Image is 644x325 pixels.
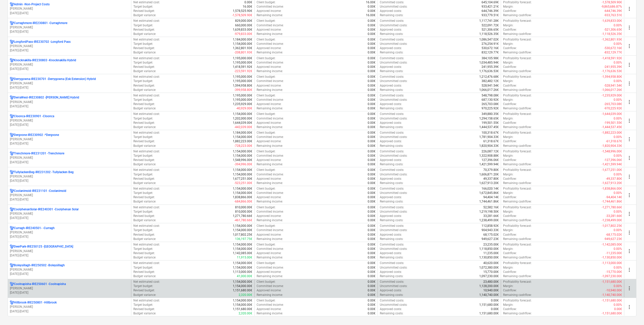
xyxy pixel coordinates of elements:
span: more_vert [626,174,632,180]
p: [DATE] - [DATE] [10,309,129,314]
p: Approved costs : [380,9,402,13]
p: -265,703.08€ [604,102,622,106]
p: Remaining costs : [380,32,403,36]
p: 1,118,526.35€ [479,32,499,36]
p: 933,779.51€ [482,13,499,17]
p: 1,418,591.92€ [233,65,252,69]
p: -399,958.80€ [234,88,252,92]
span: more_vert [626,6,632,12]
p: [PERSON_NAME] [10,156,129,160]
p: Approved costs : [380,28,402,32]
p: 0.00% [614,98,622,102]
p: 0.00€ [368,84,376,88]
p: -970,225.92€ [604,106,622,111]
p: Profitability forecast : [503,56,532,60]
p: Approved income : [257,65,281,69]
p: -1,594,958.80€ [602,75,622,79]
p: 687,130.92€ [482,98,499,102]
p: 0.00€ [368,42,376,46]
p: 0.00€ [368,79,376,83]
p: [DATE] - [DATE] [10,67,129,71]
div: Project has multi currencies enabled [10,21,14,25]
p: -530,672.16€ [604,46,622,50]
div: Cloonca-IRE230901 -Cloonca[PERSON_NAME][DATE]-[DATE] [10,114,129,127]
p: 0.00% [614,23,622,28]
p: 528,941.54€ [482,84,499,88]
p: Budget variance : [133,32,156,36]
p: Target budget : [133,5,153,9]
p: [DATE] - [DATE] [10,30,129,34]
p: Committed costs : [380,112,404,116]
p: Committed costs : [380,75,404,79]
p: Target budget : [133,98,153,102]
p: Uncommitted costs : [380,42,407,46]
p: [PERSON_NAME] [10,81,129,86]
p: 0.00€ [368,46,376,50]
p: Remaining costs : [380,50,403,55]
p: Revised budget : [133,28,155,32]
p: 0.00€ [368,88,376,92]
p: -1,118,526.35€ [602,32,622,36]
p: 548,798.08€ [482,93,499,98]
p: Margin : [503,5,513,9]
p: Client budget : [257,75,276,79]
p: Remaining costs : [380,69,403,73]
p: 1,362,801.93€ [233,46,252,50]
p: Target budget : [133,23,153,28]
p: 241,955.39€ [482,65,499,69]
p: 0.00€ [244,0,252,5]
p: 349,880.35€ [482,112,499,116]
p: 382,482.12€ [482,79,499,83]
p: Approved income : [257,84,281,88]
p: Committed income : [257,5,284,9]
p: 0.00€ [368,112,376,116]
p: [PERSON_NAME] [10,268,129,272]
p: 0.00€ [368,28,376,32]
p: 0.00€ [368,5,376,9]
p: Client budget : [257,0,276,5]
p: Remaining costs : [380,106,403,111]
p: -521,306.65€ [604,28,622,32]
p: [DATE] - [DATE] [10,291,129,295]
p: Committed costs : [380,19,404,23]
p: Remaining cashflow : [503,69,532,73]
p: 1,578,525.90€ [233,9,252,13]
span: more_vert [626,267,632,273]
p: Client budget : [257,93,276,98]
div: Knocknakilla-IRE230803 -Knocknakilla Hybrid[PERSON_NAME][DATE]-[DATE] [10,58,129,71]
p: Derrygowna-IRE230701 - Derrygowna (Esk Extension) Hybrid [14,77,96,81]
p: Remaining income : [257,69,283,73]
p: Coolnapisha-IRE250601 - Coolnapisha [14,282,66,286]
p: -40,929.00€ [236,106,252,111]
p: Uncommitted costs : [380,5,407,9]
p: Committed costs : [380,56,404,60]
p: 832,129.77€ [482,50,499,55]
p: 0.00€ [368,65,376,69]
p: 0.00€ [368,32,376,36]
p: Cashflow : [503,28,517,32]
p: [PERSON_NAME] [10,305,129,309]
p: [PERSON_NAME] [10,25,129,30]
p: 0.00€ [368,9,376,13]
p: 0.00€ [368,93,376,98]
p: 1,195,000.00€ [233,56,252,60]
p: Committed income : [257,98,284,102]
p: [PERSON_NAME] [10,63,129,67]
p: Net estimated cost : [133,93,160,98]
p: [DATE] - [DATE] [10,48,129,53]
div: Trenchmore-IRE231201 -Trenchmore[PERSON_NAME][DATE]-[DATE] [10,151,129,164]
p: [DATE] - [DATE] [10,123,129,127]
div: Project has multi currencies enabled [10,226,14,230]
p: 1,066,017.26€ [479,88,499,92]
p: 1,195,000.00€ [233,79,252,83]
p: -1,362,801.93€ [602,37,622,42]
p: Target budget : [133,42,153,46]
div: Dergvone-IRE230902 -*Dergvone[PERSON_NAME][DATE]-[DATE] [10,133,129,146]
p: Committed income : [257,23,284,28]
p: -979,833.00€ [234,32,252,36]
p: Remaining cashflow : [503,50,532,55]
p: Boleysillagh-IRE250502 - Boleysillagh [14,263,65,268]
p: 265,703.08€ [482,102,499,106]
div: Project has multi currencies enabled [10,151,14,156]
p: Cashflow : [503,102,517,106]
